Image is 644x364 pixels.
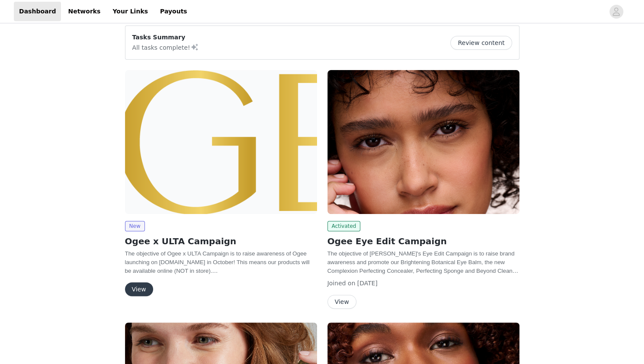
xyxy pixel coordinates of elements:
a: Payouts [155,2,192,21]
span: The objective of [PERSON_NAME]'s Eye Edit Campaign is to raise brand awareness and promote our Br... [327,250,518,291]
button: Review content [450,36,512,50]
span: Joined on [327,280,356,287]
a: View [125,286,153,293]
p: Tasks Summary [132,33,199,42]
h2: Ogee x ULTA Campaign [125,235,317,248]
span: The objective of Ogee x ULTA Campaign is to raise awareness of Ogee launching on [DOMAIN_NAME] in... [125,250,310,274]
a: Dashboard [14,2,61,21]
span: [DATE] [357,280,378,287]
a: Networks [63,2,106,21]
div: avatar [612,5,620,19]
a: View [327,299,356,305]
span: New [125,221,145,231]
a: Your Links [107,2,153,21]
h2: Ogee Eye Edit Campaign [327,235,519,248]
span: Activated [327,221,361,231]
button: View [125,282,153,296]
button: View [327,295,356,309]
img: Ogee [125,70,317,214]
img: Ogee [327,70,519,214]
p: All tasks complete! [132,42,199,52]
